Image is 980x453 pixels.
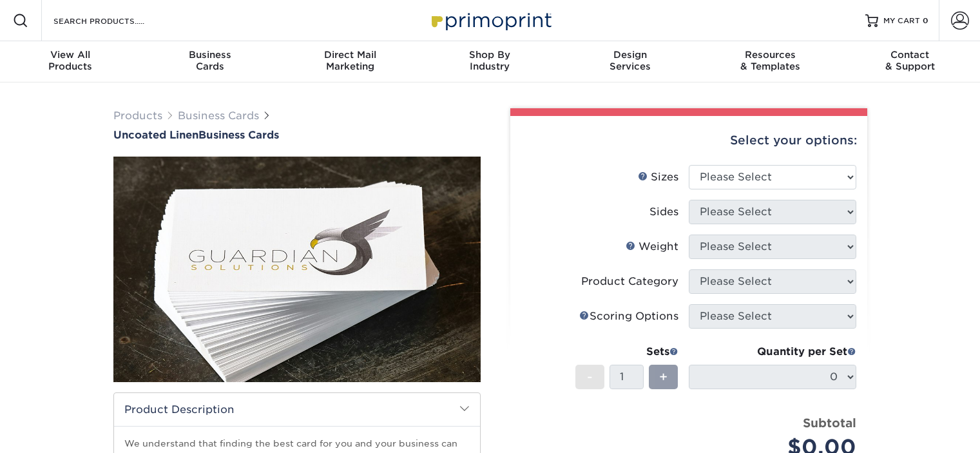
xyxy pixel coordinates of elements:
[923,16,928,25] span: 0
[113,86,481,453] img: Uncoated Linen 01
[113,110,162,122] a: Products
[420,49,560,61] span: Shop By
[575,344,678,360] div: Sets
[803,416,856,430] strong: Subtotal
[700,49,840,61] span: Resources
[581,274,678,289] div: Product Category
[883,15,920,26] span: MY CART
[659,367,668,387] span: +
[140,41,280,82] a: BusinessCards
[420,41,560,82] a: Shop ByIndustry
[560,49,700,72] div: Services
[140,49,280,72] div: Cards
[140,49,280,61] span: Business
[113,129,198,141] span: Uncoated Linen
[114,393,480,426] h2: Product Description
[420,49,560,72] div: Industry
[840,49,980,72] div: & Support
[280,49,420,61] span: Direct Mail
[113,129,481,141] h1: Business Cards
[587,367,593,387] span: -
[649,204,678,220] div: Sides
[579,309,678,324] div: Scoring Options
[521,116,857,165] div: Select your options:
[178,110,259,122] a: Business Cards
[52,13,178,28] input: SEARCH PRODUCTS.....
[426,6,555,34] img: Primoprint
[560,49,700,61] span: Design
[700,41,840,82] a: Resources& Templates
[113,129,481,141] a: Uncoated LinenBusiness Cards
[700,49,840,72] div: & Templates
[689,344,856,360] div: Quantity per Set
[840,41,980,82] a: Contact& Support
[840,49,980,61] span: Contact
[560,41,700,82] a: DesignServices
[280,49,420,72] div: Marketing
[280,41,420,82] a: Direct MailMarketing
[626,239,678,255] div: Weight
[638,169,678,185] div: Sizes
